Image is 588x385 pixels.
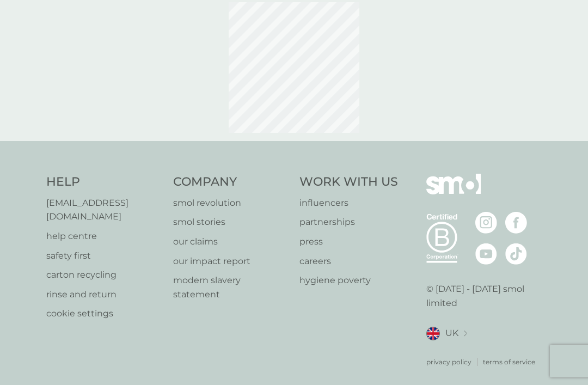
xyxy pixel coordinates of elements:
a: smol revolution [173,196,289,210]
img: visit the smol Facebook page [505,212,527,234]
h4: Company [173,174,289,191]
a: terms of service [483,357,535,367]
a: our impact report [173,254,289,268]
a: hygiene poverty [299,273,398,288]
img: UK flag [426,327,440,340]
a: carton recycling [46,268,162,282]
img: visit the smol Instagram page [475,212,497,234]
p: © [DATE] - [DATE] smol limited [426,282,542,310]
a: cookie settings [46,307,162,321]
h4: Help [46,174,162,191]
a: help centre [46,229,162,243]
a: safety first [46,249,162,263]
a: rinse and return [46,288,162,302]
a: press [299,235,398,249]
img: visit the smol Tiktok page [505,243,527,265]
a: our claims [173,235,289,249]
img: smol [426,174,481,211]
a: modern slavery statement [173,273,289,301]
a: partnerships [299,215,398,229]
a: influencers [299,196,398,210]
a: careers [299,254,398,268]
img: visit the smol Youtube page [475,243,497,265]
img: select a new location [464,331,467,337]
span: UK [445,326,458,340]
h4: Work With Us [299,174,398,191]
a: smol stories [173,215,289,229]
a: [EMAIL_ADDRESS][DOMAIN_NAME] [46,196,162,224]
a: privacy policy [426,357,471,367]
